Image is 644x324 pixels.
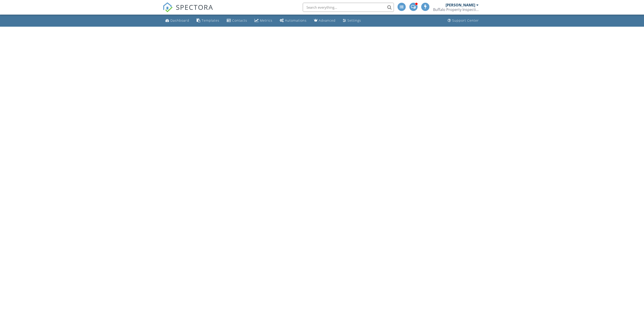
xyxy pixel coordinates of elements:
a: SPECTORA [163,6,213,16]
img: The Best Home Inspection Software - Spectora [163,2,173,12]
a: Support Center [446,16,481,25]
div: [PERSON_NAME] [446,3,475,7]
a: Templates [195,16,221,25]
input: Search everything... [303,3,394,12]
div: Metrics [260,18,272,23]
a: Dashboard [164,16,191,25]
div: Templates [202,18,219,23]
div: Contacts [232,18,247,23]
a: Automations (Advanced) [278,16,308,25]
span: SPECTORA [176,2,213,12]
a: Metrics [253,16,274,25]
div: Buffalo Property Inspections [433,7,479,12]
a: Advanced [312,16,337,25]
a: Settings [341,16,363,25]
a: Contacts [225,16,249,25]
div: Advanced [319,18,336,23]
div: Automations [285,18,307,23]
div: Support Center [452,18,479,23]
div: Dashboard [170,18,189,23]
div: Settings [347,18,361,23]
